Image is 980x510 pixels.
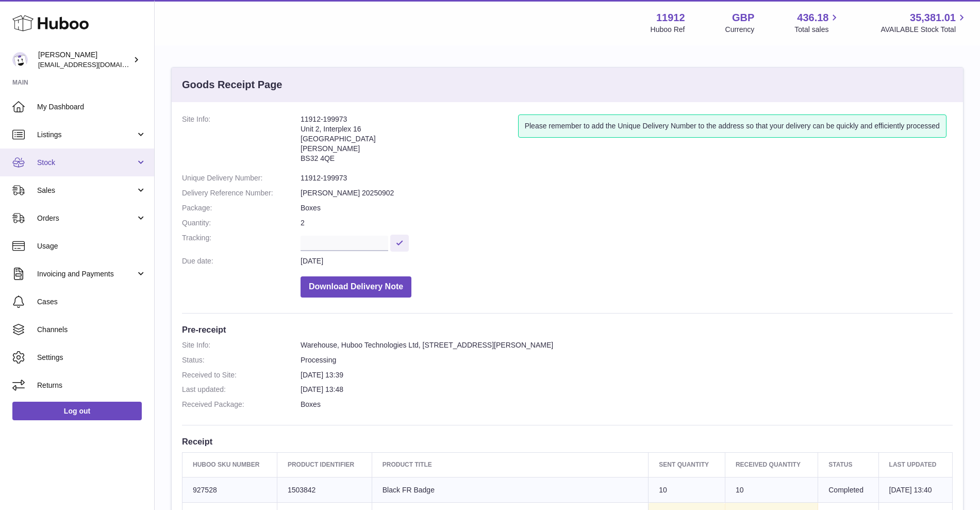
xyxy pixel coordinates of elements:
td: 10 [649,477,725,503]
dt: Unique Delivery Number: [182,173,301,183]
td: 10 [725,477,818,503]
th: Product Identifier [277,453,372,477]
div: [PERSON_NAME] [38,50,131,70]
span: AVAILABLE Stock Total [881,25,968,35]
h3: Receipt [182,436,953,447]
th: Last updated [878,453,952,477]
td: Black FR Badge [372,477,649,503]
div: Please remember to add the Unique Delivery Number to the address so that your delivery can be qui... [518,114,946,138]
th: Product title [372,453,649,477]
dd: [DATE] 13:48 [301,385,953,394]
address: 11912-199973 Unit 2, Interplex 16 [GEOGRAPHIC_DATA] [PERSON_NAME] BS32 4QE [301,114,518,168]
td: Completed [818,477,878,503]
dt: Delivery Reference Number: [182,188,301,198]
span: Usage [37,241,146,251]
a: Log out [12,402,142,420]
dt: Last updated: [182,385,301,394]
dt: Received to Site: [182,370,301,380]
th: Huboo SKU Number [182,453,277,477]
dt: Status: [182,355,301,365]
span: Orders [37,213,136,223]
span: Stock [37,158,136,168]
span: Settings [37,353,146,363]
dd: [DATE] [301,256,953,266]
span: Listings [37,130,136,140]
span: Sales [37,186,136,195]
button: Download Delivery Note [301,276,411,298]
span: Returns [37,381,146,390]
dd: Boxes [301,400,953,409]
span: [EMAIL_ADDRESS][DOMAIN_NAME] [38,60,152,69]
span: Channels [37,325,146,335]
span: Cases [37,297,146,307]
dt: Site Info: [182,114,301,168]
dd: Boxes [301,203,953,213]
span: Invoicing and Payments [37,269,136,279]
dt: Package: [182,203,301,213]
a: 436.18 Total sales [794,11,840,35]
dd: [PERSON_NAME] 20250902 [301,188,953,198]
h3: Goods Receipt Page [182,78,283,92]
dd: [DATE] 13:39 [301,370,953,380]
strong: 11912 [656,11,685,25]
dt: Quantity: [182,218,301,228]
td: [DATE] 13:40 [878,477,952,503]
span: 35,381.01 [910,11,956,25]
h3: Pre-receipt [182,324,953,335]
dt: Tracking: [182,233,301,251]
td: 927528 [182,477,277,503]
a: 35,381.01 AVAILABLE Stock Total [881,11,968,35]
dt: Site Info: [182,340,301,350]
strong: GBP [732,11,754,25]
span: 436.18 [797,11,828,25]
span: My Dashboard [37,102,146,112]
th: Sent Quantity [649,453,725,477]
div: Huboo Ref [651,25,685,35]
td: 1503842 [277,477,372,503]
dd: Processing [301,355,953,365]
dd: 2 [301,218,953,228]
dd: Warehouse, Huboo Technologies Ltd, [STREET_ADDRESS][PERSON_NAME] [301,340,953,350]
th: Status [818,453,878,477]
dt: Due date: [182,256,301,266]
dd: 11912-199973 [301,173,953,183]
th: Received Quantity [725,453,818,477]
img: info@carbonmyride.com [12,52,28,68]
div: Currency [725,25,755,35]
span: Total sales [794,25,840,35]
dt: Received Package: [182,400,301,409]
